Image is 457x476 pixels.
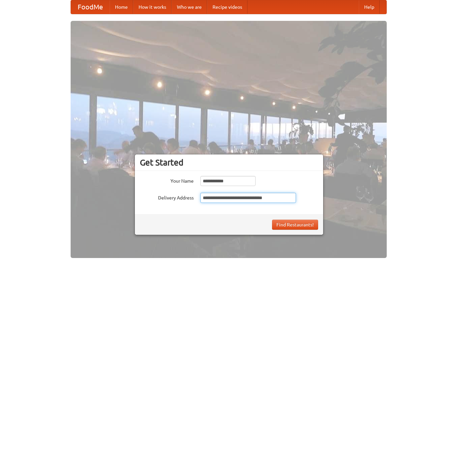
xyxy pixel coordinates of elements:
label: Delivery Address [140,193,194,201]
h3: Get Started [140,157,318,168]
a: Home [110,0,133,14]
a: Help [359,0,380,14]
a: How it works [133,0,172,14]
a: Who we are [172,0,207,14]
label: Your Name [140,176,194,184]
a: Recipe videos [207,0,247,14]
a: FoodMe [71,0,110,14]
button: Find Restaurants! [272,220,318,230]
